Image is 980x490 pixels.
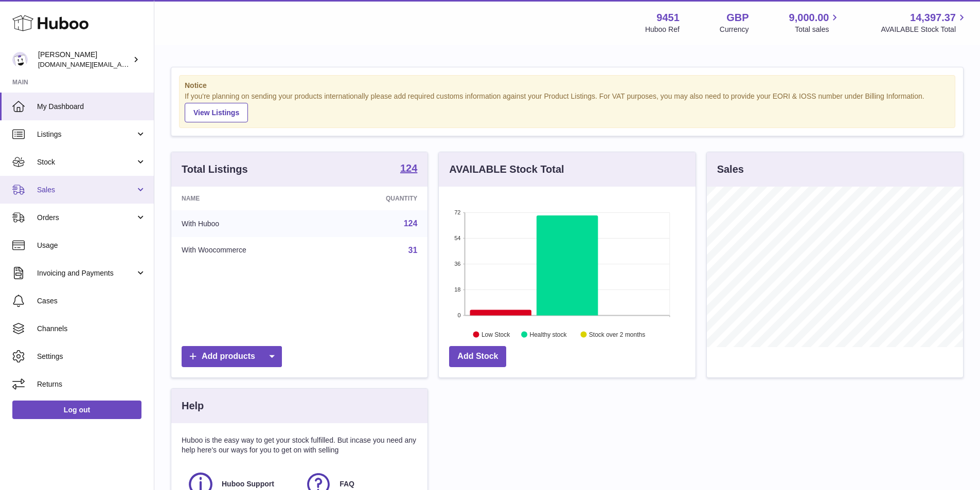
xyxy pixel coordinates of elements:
text: 72 [455,209,461,215]
strong: Notice [185,81,950,90]
a: 124 [400,163,417,175]
a: 14,397.37 AVAILABLE Stock Total [881,11,968,34]
span: Invoicing and Payments [37,268,135,278]
text: 18 [455,286,461,293]
span: Total sales [795,25,841,34]
span: Orders [37,213,135,223]
a: 124 [404,219,418,228]
span: 9,000.00 [789,11,829,25]
h3: Sales [717,162,744,176]
th: Name [171,187,330,210]
td: With Woocommerce [171,237,330,264]
div: [PERSON_NAME] [38,50,131,69]
strong: 9451 [656,11,680,25]
img: amir.ch@gmail.com [12,52,28,67]
a: 31 [408,246,418,255]
div: Currency [720,25,749,34]
a: Log out [12,401,141,419]
text: Low Stock [482,331,510,338]
text: 36 [455,261,461,267]
strong: 124 [400,163,417,173]
text: 0 [458,312,461,318]
h3: AVAILABLE Stock Total [449,162,564,176]
text: Healthy stock [530,331,567,338]
span: Huboo Support [222,479,274,489]
span: My Dashboard [37,102,146,112]
h3: Help [182,399,204,413]
strong: GBP [726,11,749,25]
a: Add products [182,346,282,367]
span: Cases [37,296,146,306]
span: Channels [37,324,146,334]
span: [DOMAIN_NAME][EMAIL_ADDRESS][DOMAIN_NAME] [38,60,205,68]
div: If you're planning on sending your products internationally please add required customs informati... [185,92,950,122]
div: Huboo Ref [645,25,680,34]
p: Huboo is the easy way to get your stock fulfilled. But incase you need any help here's our ways f... [182,435,417,455]
a: 9,000.00 Total sales [789,11,841,34]
h3: Total Listings [182,162,248,176]
text: 54 [455,235,461,241]
a: View Listings [185,103,248,122]
text: Stock over 2 months [589,331,645,338]
th: Quantity [330,187,427,210]
span: Returns [37,379,146,389]
span: Settings [37,352,146,361]
span: 14,397.37 [910,11,956,25]
span: Stock [37,157,135,167]
span: Listings [37,130,135,139]
span: FAQ [340,479,354,489]
span: Usage [37,241,146,250]
a: Add Stock [449,346,506,367]
span: Sales [37,185,135,195]
td: With Huboo [171,210,330,237]
span: AVAILABLE Stock Total [881,25,968,34]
